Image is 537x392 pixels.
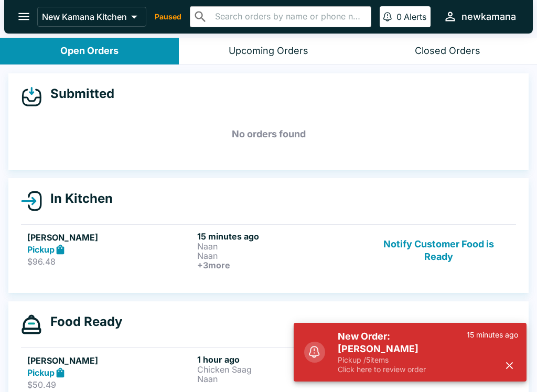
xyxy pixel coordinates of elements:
[27,354,193,367] h5: [PERSON_NAME]
[155,12,181,22] p: Paused
[42,191,113,206] h4: In Kitchen
[212,9,367,24] input: Search orders by name or phone number
[338,355,467,365] p: Pickup / 5 items
[439,5,520,28] button: newkamana
[197,251,363,260] p: Naan
[42,86,114,102] h4: Submitted
[27,379,193,390] p: $50.49
[338,330,467,355] h5: New Order: [PERSON_NAME]
[404,12,426,22] p: Alerts
[21,224,516,276] a: [PERSON_NAME]Pickup$96.4815 minutes agoNaanNaan+3moreNotify Customer Food is Ready
[60,45,119,57] div: Open Orders
[10,3,37,30] button: open drawer
[27,367,55,378] strong: Pickup
[396,12,402,22] p: 0
[368,231,510,270] button: Notify Customer Food is Ready
[415,45,480,57] div: Closed Orders
[197,231,363,242] h6: 15 minutes ago
[197,365,363,374] p: Chicken Saag
[27,256,193,267] p: $96.48
[27,231,193,244] h5: [PERSON_NAME]
[197,354,363,365] h6: 1 hour ago
[338,365,467,374] p: Click here to review order
[197,260,363,270] h6: + 3 more
[42,12,127,22] p: New Kamana Kitchen
[197,374,363,384] p: Naan
[42,314,122,330] h4: Food Ready
[27,244,55,255] strong: Pickup
[461,10,516,23] div: newkamana
[37,7,146,27] button: New Kamana Kitchen
[197,242,363,251] p: Naan
[229,45,308,57] div: Upcoming Orders
[467,330,518,340] p: 15 minutes ago
[21,115,516,153] h5: No orders found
